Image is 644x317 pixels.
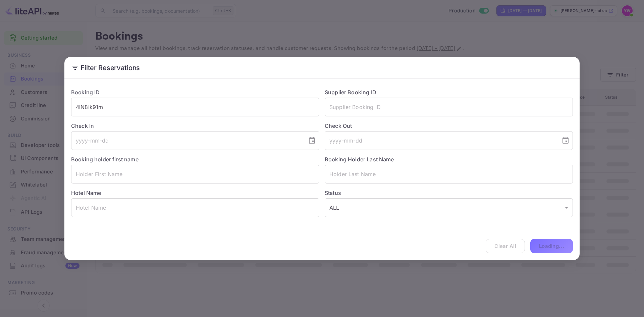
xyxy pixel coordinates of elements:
label: Check Out [325,122,573,130]
input: Supplier Booking ID [325,98,573,116]
button: Choose date [305,134,319,147]
input: Hotel Name [71,198,319,217]
label: Booking ID [71,89,100,96]
h2: Filter Reservations [64,57,580,78]
label: Supplier Booking ID [325,89,376,96]
label: Status [325,189,573,197]
input: Holder First Name [71,165,319,183]
button: Choose date [559,134,572,147]
input: yyyy-mm-dd [325,131,556,150]
label: Check In [71,122,319,130]
input: Holder Last Name [325,165,573,183]
label: Hotel Name [71,190,101,196]
label: Booking holder first name [71,156,139,163]
div: ALL [325,198,573,217]
input: yyyy-mm-dd [71,131,303,150]
input: Booking ID [71,98,319,116]
label: Booking Holder Last Name [325,156,394,163]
